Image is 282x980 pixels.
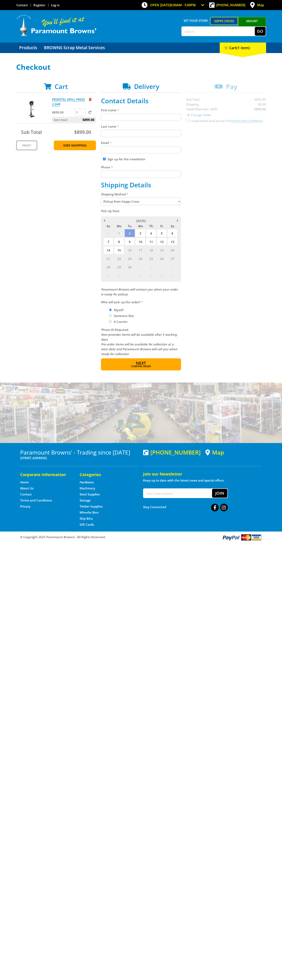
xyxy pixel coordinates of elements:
[52,110,74,115] p: $899.00
[103,238,113,246] span: 7
[125,263,135,271] span: 30
[182,27,255,36] input: Search
[20,492,32,496] a: Go to the Contact page
[101,198,181,205] select: Please select a shipping method.
[16,14,97,36] img: Paramount Browns'
[135,229,146,237] span: 3
[101,181,181,189] h2: Shipping Details
[51,3,60,7] a: Log in
[103,254,113,263] span: 21
[20,449,139,456] h3: Paramount Browns' - Trading since [DATE]
[80,510,99,515] a: Go to the Wheelie Bins page
[167,238,178,246] span: 13
[210,17,238,25] a: Gepps Cross
[236,45,250,50] span: (1 item)
[143,449,201,456] div: [PHONE_NUMBER]
[150,3,196,7] span: OPEN [DATE]
[101,140,181,145] label: Email
[80,504,103,509] a: Go to the Timber Supplies page
[135,238,146,246] span: 10
[16,63,266,71] h1: Checkout
[134,82,159,91] span: Delivery
[109,320,112,323] input: Please select who will pick up the order.
[103,229,113,237] span: 31
[146,254,156,263] span: 25
[20,456,139,460] p: [STREET_ADDRESS]
[167,254,178,263] span: 27
[167,271,178,279] span: 11
[80,516,93,521] a: Go to the Skip Bins page
[16,141,37,150] a: Print
[136,219,146,223] span: [DATE]
[20,97,44,121] img: PEDESTAL DRILL PRESS 2.0HP
[103,263,113,271] span: 28
[125,223,135,229] span: Tu
[101,124,181,129] label: Last name
[82,117,94,123] span: $899.00
[114,238,124,246] span: 8
[157,223,167,229] span: Fr
[101,114,181,121] input: Please enter your first name.
[157,271,167,279] span: 10
[114,254,124,263] span: 22
[21,129,42,135] span: Sub Total
[157,238,167,246] span: 12
[103,223,113,229] span: Su
[220,43,266,53] div: Cart
[146,238,156,246] span: 11
[125,271,135,279] span: 7
[109,309,112,311] input: Please select who will pick up the order.
[55,82,68,91] span: Cart
[146,246,156,254] span: 18
[16,3,28,7] a: Go to the Contact page
[52,97,85,106] a: PEDESTAL DRILL PRESS 2.0HP
[167,246,178,254] span: 20
[238,17,266,32] a: Mount [PERSON_NAME]
[20,498,52,503] a: Go to the Terms and Conditions page
[125,254,135,263] span: 23
[205,449,224,456] a: View a map of Gepps Cross location
[101,171,181,178] input: Please enter your telephone number.
[103,246,113,254] span: 14
[167,263,178,271] span: 4
[114,223,124,229] span: Mo
[157,246,167,254] span: 19
[80,492,100,496] a: Go to the Steel Supplies page
[146,229,156,237] span: 4
[136,360,146,366] span: Next
[20,486,33,490] a: Go to the About Us page
[170,3,196,7] span: 8:00am - 5:00pm
[101,300,181,304] label: Who will pick up the order?
[112,312,135,319] label: Someone Else
[114,246,124,254] span: 15
[109,314,112,317] input: Please select who will pick up the order.
[112,318,129,325] label: A Courier
[54,141,96,150] a: Keep Shopping
[181,17,210,24] span: Set your store
[33,3,45,7] a: Go to the registration page
[143,471,262,477] h5: Join our Newsletter
[112,307,125,313] label: Myself
[20,472,72,477] h5: Corporate Information
[143,502,228,512] div: Stay Connected
[135,254,146,263] span: 24
[74,129,91,135] span: $899.00
[167,229,178,237] span: 6
[101,165,181,170] label: Phone
[80,472,131,477] h5: Categories
[135,271,146,279] span: 8
[157,254,167,263] span: 26
[80,486,95,490] a: Go to the Machinery page
[107,157,145,161] label: Sign up for the newsletter
[101,146,181,153] input: Please enter your email address.
[103,271,113,279] span: 5
[16,43,40,53] a: Go to the Products page
[135,246,146,254] span: 17
[20,504,30,509] a: Go to the Privacy page
[101,287,178,296] em: Paramount Browns will contact you when your order is ready for pickup
[146,263,156,271] span: 2
[125,246,135,254] span: 16
[110,365,172,368] span: Confirm order
[80,480,94,484] a: Go to the Hardware page
[255,27,266,36] button: Go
